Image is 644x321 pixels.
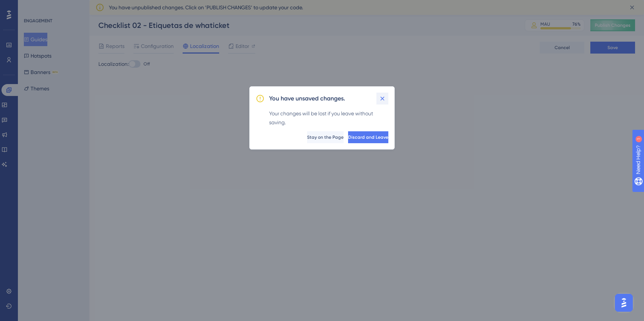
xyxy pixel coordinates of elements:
span: Stay on the Page [307,134,344,140]
h2: You have unsaved changes. [269,94,345,103]
span: Discard and Leave [348,134,388,140]
div: 1 [52,4,54,10]
div: Your changes will be lost if you leave without saving. [269,109,388,127]
iframe: UserGuiding AI Assistant Launcher [613,292,635,314]
span: Need Help? [18,2,47,11]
